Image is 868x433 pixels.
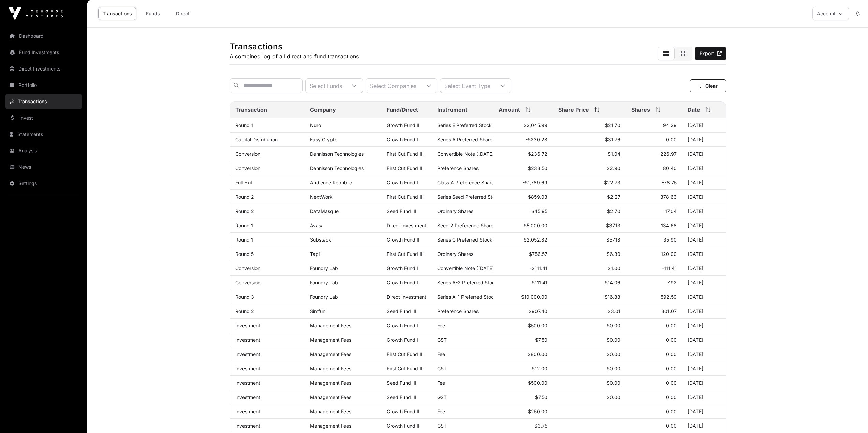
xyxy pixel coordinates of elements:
[493,404,553,419] td: $250.00
[607,208,620,214] span: $2.70
[235,380,260,386] a: Investment
[235,366,260,371] a: Investment
[387,423,420,429] a: Growth Fund II
[666,137,677,142] span: 0.00
[666,351,677,357] span: 0.00
[139,7,166,20] a: Funds
[387,337,418,343] a: Growth Fund I
[663,165,677,171] span: 80.40
[387,366,424,371] a: First Cut Fund III
[5,159,82,174] a: News
[493,133,553,147] td: -$230.28
[608,151,620,157] span: $1.04
[493,175,553,190] td: -$1,789.69
[235,337,260,343] a: Investment
[493,333,553,347] td: $7.50
[437,208,473,214] span: Ordinary Shares
[310,194,333,200] a: NextWork
[662,265,677,271] span: -111.41
[606,222,620,228] span: $37.13
[310,380,376,386] p: Management Fees
[235,222,253,228] a: Round 1
[440,79,495,93] div: Select Event Type
[834,400,868,433] iframe: Chat Widget
[437,265,496,271] span: Convertible Note ([DATE])
[235,237,253,243] a: Round 1
[437,137,492,142] span: Series A Preferred Share
[235,106,267,114] span: Transaction
[310,122,321,128] a: Nuro
[437,194,501,200] span: Series Seed Preferred Stock
[666,380,677,386] span: 0.00
[5,94,82,109] a: Transactions
[493,319,553,333] td: $500.00
[235,423,260,429] a: Investment
[682,247,726,261] td: [DATE]
[235,251,254,257] a: Round 5
[682,347,726,361] td: [DATE]
[607,194,620,200] span: $2.27
[387,251,424,257] a: First Cut Fund III
[235,280,260,285] a: Conversion
[493,361,553,376] td: $12.00
[666,423,677,429] span: 0.00
[608,308,620,314] span: $3.01
[682,233,726,247] td: [DATE]
[493,233,553,247] td: $2,052.82
[387,294,426,300] span: Direct Investment
[608,265,620,271] span: $1.00
[310,366,376,371] p: Management Fees
[310,251,320,257] a: Tapi
[310,137,337,142] a: Easy Crypto
[607,351,620,357] span: $0.00
[437,366,447,371] span: GST
[661,308,677,314] span: 301.07
[235,265,260,271] a: Conversion
[605,280,620,285] span: $14.06
[437,323,445,328] span: Fee
[5,110,82,125] a: Invest
[499,106,520,114] span: Amount
[682,276,726,290] td: [DATE]
[98,7,136,20] a: Transactions
[437,294,497,300] span: Series A-1 Preferred Stock
[5,127,82,142] a: Statements
[387,237,420,243] a: Growth Fund II
[387,408,420,414] a: Growth Fund II
[688,106,700,114] span: Date
[631,106,650,114] span: Shares
[682,319,726,333] td: [DATE]
[387,280,418,285] a: Growth Fund I
[310,106,336,114] span: Company
[607,394,620,400] span: $0.00
[493,304,553,319] td: $907.40
[5,176,82,191] a: Settings
[387,351,424,357] a: First Cut Fund III
[310,423,376,429] p: Management Fees
[682,133,726,147] td: [DATE]
[230,52,361,60] p: A combined log of all direct and fund transactions.
[310,180,352,185] a: Audience Republic
[607,251,620,257] span: $6.30
[437,180,497,185] span: Class A Preference Shares
[682,218,726,233] td: [DATE]
[604,180,620,185] span: $22.73
[310,294,338,300] a: Foundry Lab
[387,308,416,314] a: Seed Fund III
[666,323,677,328] span: 0.00
[437,165,479,171] span: Preference Shares
[310,394,376,400] p: Management Fees
[682,361,726,376] td: [DATE]
[682,147,726,161] td: [DATE]
[387,165,424,171] a: First Cut Fund III
[387,222,426,228] span: Direct Investment
[682,304,726,319] td: [DATE]
[666,394,677,400] span: 0.00
[387,394,416,400] a: Seed Fund III
[310,351,376,357] p: Management Fees
[666,408,677,414] span: 0.00
[667,280,677,285] span: 7.92
[437,122,492,128] span: Series E Preferred Stock
[310,337,376,343] p: Management Fees
[665,208,677,214] span: 17.04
